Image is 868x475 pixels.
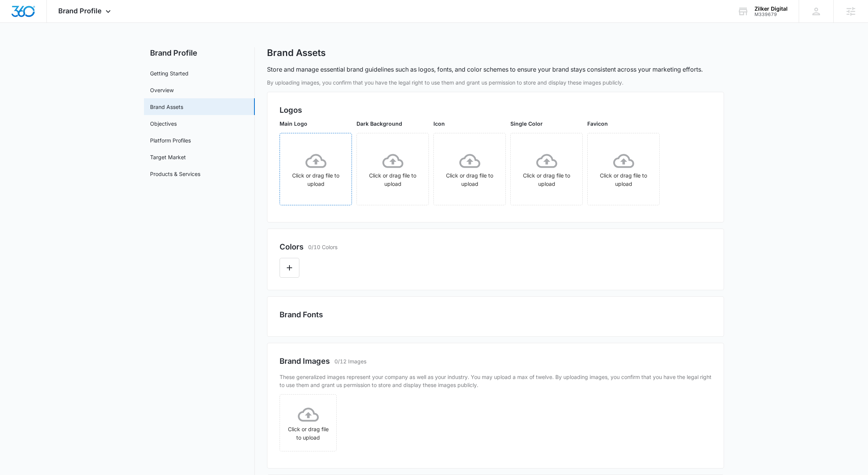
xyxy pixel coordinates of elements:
[334,357,366,365] p: 0/12 Images
[356,120,429,128] p: Dark Background
[150,103,183,111] a: Brand Assets
[150,120,177,128] a: Objectives
[150,69,189,77] a: Getting Started
[434,133,505,205] span: Click or drag file to upload
[280,404,336,442] div: Click or drag file to upload
[588,150,659,188] div: Click or drag file to upload
[511,133,582,205] span: Click or drag file to upload
[280,395,336,451] span: Click or drag file to upload
[280,309,711,320] h2: Brand Fonts
[587,120,660,128] p: Favicon
[280,258,299,278] button: Edit Color
[511,150,582,188] div: Click or drag file to upload
[308,243,337,251] p: 0/10 Colors
[280,373,711,389] p: These generalized images represent your company as well as your industry. You may upload a max of...
[280,120,352,128] p: Main Logo
[433,120,506,128] p: Icon
[280,133,352,205] span: Click or drag file to upload
[150,86,174,94] a: Overview
[280,355,330,367] h2: Brand Images
[357,133,428,205] span: Click or drag file to upload
[280,241,304,253] h2: Colors
[755,6,788,12] div: account name
[150,170,200,178] a: Products & Services
[150,136,191,144] a: Platform Profiles
[280,150,352,188] div: Click or drag file to upload
[755,12,788,17] div: account id
[357,150,428,188] div: Click or drag file to upload
[588,133,659,205] span: Click or drag file to upload
[267,78,724,86] p: By uploading images, you confirm that you have the legal right to use them and grant us permissio...
[267,65,703,74] p: Store and manage essential brand guidelines such as logos, fonts, and color schemes to ensure you...
[434,150,505,188] div: Click or drag file to upload
[150,153,186,161] a: Target Market
[510,120,583,128] p: Single Color
[144,47,255,59] h2: Brand Profile
[58,7,102,15] span: Brand Profile
[280,104,711,116] h2: Logos
[267,47,326,59] h1: Brand Assets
